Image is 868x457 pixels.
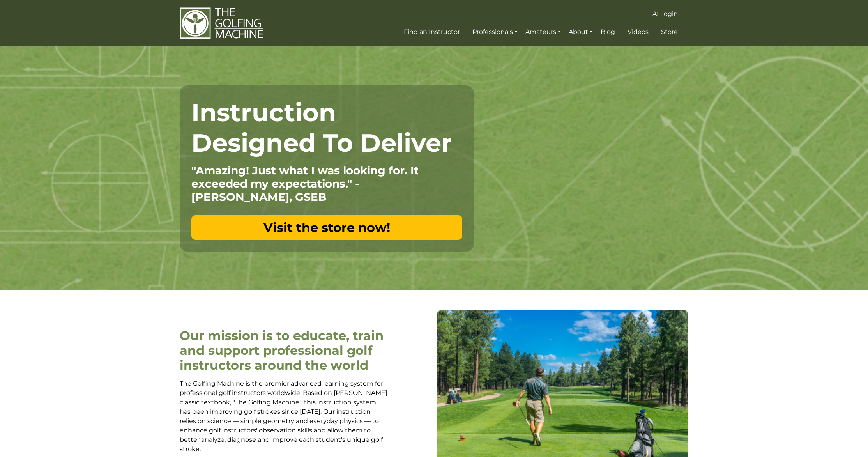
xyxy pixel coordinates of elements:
img: The Golfing Machine [180,7,263,39]
span: AI Login [652,10,678,18]
span: Blog [601,28,615,35]
p: "Amazing! Just what I was looking for. It exceeded my expectations." - [PERSON_NAME], GSEB [191,164,462,204]
h2: Our mission is to educate, train and support professional golf instructors around the world [180,328,388,373]
a: Professionals [470,25,520,39]
a: Visit the store now! [191,215,462,240]
a: Amateurs [523,25,563,39]
a: Blog [599,25,617,39]
h1: Instruction Designed To Deliver [191,97,462,158]
a: AI Login [651,7,680,21]
span: Store [661,28,678,35]
a: Store [659,25,680,39]
span: Videos [628,28,649,35]
span: Find an Instructor [404,28,460,35]
a: About [567,25,595,39]
a: Find an Instructor [402,25,462,39]
p: The Golfing Machine is the premier advanced learning system for professional golf instructors wor... [180,379,388,454]
a: Videos [626,25,651,39]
